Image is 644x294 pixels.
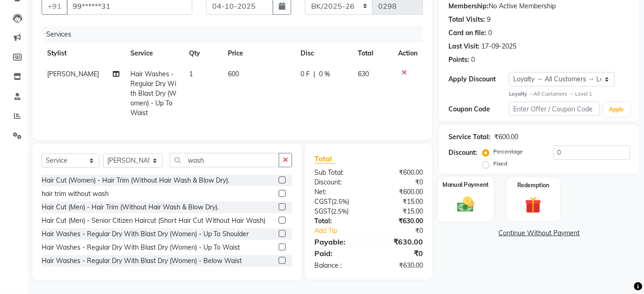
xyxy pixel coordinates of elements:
[307,226,379,236] a: Add Tip
[369,168,430,178] div: ₹600.00
[314,154,336,164] span: Total
[448,132,491,142] div: Service Total:
[307,207,369,216] div: ( )
[369,207,430,216] div: ₹15.00
[307,248,369,259] div: Paid:
[448,74,509,84] div: Apply Discount
[448,148,477,158] div: Discount:
[314,207,331,215] span: SGST
[307,236,369,247] div: Payable:
[481,42,516,51] div: 17-09-2025
[42,243,240,252] div: Hair Washes - Regular Dry With Blast Dry (Women) - Up To Waist
[487,15,491,24] div: 9
[509,91,534,97] strong: Loyalty →
[319,69,330,79] span: 0 %
[42,189,109,199] div: hair trim without wash
[42,176,229,185] div: Hair Cut (Women) - Hair Trim (Without Hair Wash & Blow Dry).
[228,70,239,78] span: 600
[379,226,430,236] div: ₹0
[369,248,430,259] div: ₹0
[222,43,295,64] th: Price
[125,43,184,64] th: Service
[441,228,638,238] a: Continue Without Payment
[520,195,546,215] img: _gift.svg
[488,28,492,38] div: 0
[448,28,486,38] div: Card on file:
[352,43,393,64] th: Total
[307,216,369,226] div: Total:
[471,55,475,65] div: 0
[42,216,265,226] div: Hair Cut (Men) - Senior Citizen Haircut (Short Hair Cut Without Hair Wash)
[43,26,430,43] div: Services
[448,1,489,11] div: Membership:
[313,69,315,79] span: |
[493,159,507,168] label: Fixed
[604,103,630,116] button: Apply
[184,43,222,64] th: Qty
[307,197,369,207] div: ( )
[42,202,219,212] div: Hair Cut (Men) - Hair Trim (Without Hair Wash & Blow Dry).
[307,187,369,197] div: Net:
[131,70,177,117] span: Hair Washes - Regular Dry With Blast Dry (Women) - Up To Waist
[369,261,430,270] div: ₹630.00
[448,1,630,11] div: No Active Membership
[333,208,347,215] span: 2.5%
[301,69,310,79] span: 0 F
[42,256,242,266] div: Hair Washes - Regular Dry With Blast Dry (Women) - Below Waist
[307,261,369,270] div: Balance :
[369,178,430,187] div: ₹0
[509,102,600,116] input: Enter Offer / Coupon Code
[443,181,489,190] label: Manual Payment
[314,197,331,206] span: CGST
[42,229,249,239] div: Hair Washes - Regular Dry With Blast Dry (Women) - Up To Shoulder
[448,104,509,114] div: Coupon Code
[307,168,369,178] div: Sub Total:
[493,147,523,156] label: Percentage
[448,15,485,24] div: Total Visits:
[369,197,430,207] div: ₹15.00
[509,90,630,98] div: All Customers → Level 1
[295,43,352,64] th: Disc
[393,43,423,64] th: Action
[448,42,479,51] div: Last Visit:
[369,187,430,197] div: ₹600.00
[369,216,430,226] div: ₹630.00
[448,55,469,65] div: Points:
[47,70,99,78] span: [PERSON_NAME]
[494,132,518,142] div: ₹600.00
[189,70,193,78] span: 1
[333,198,347,205] span: 2.5%
[453,195,480,214] img: _cash.svg
[517,181,549,190] label: Redemption
[170,153,279,167] input: Search or Scan
[42,43,125,64] th: Stylist
[358,70,369,78] span: 630
[307,178,369,187] div: Discount:
[369,236,430,247] div: ₹630.00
